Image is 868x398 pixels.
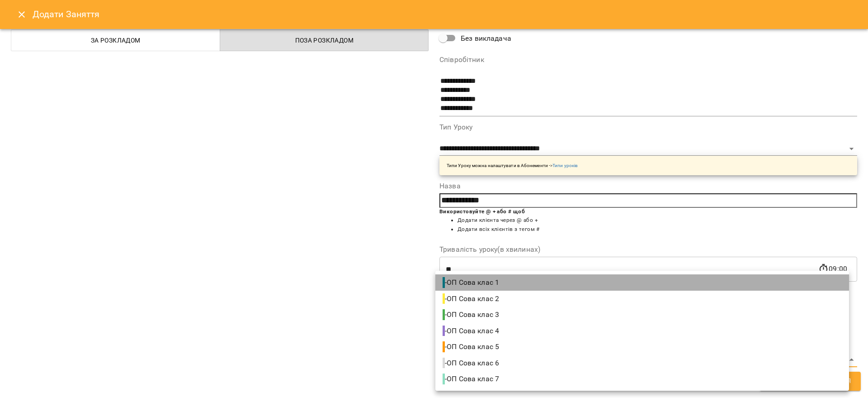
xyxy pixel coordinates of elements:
span: - ОП Сова клас 3 [443,309,501,320]
span: - ОП Сова клас 5 [443,341,501,352]
span: - ОП Сова клас 2 [443,293,501,304]
span: - ОП Сова клас 7 [443,374,501,384]
span: - ОП Сова клас 4 [443,326,501,336]
span: - ОП Сова клас 1 [443,277,501,288]
span: - ОП Сова клас 6 [443,358,501,369]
